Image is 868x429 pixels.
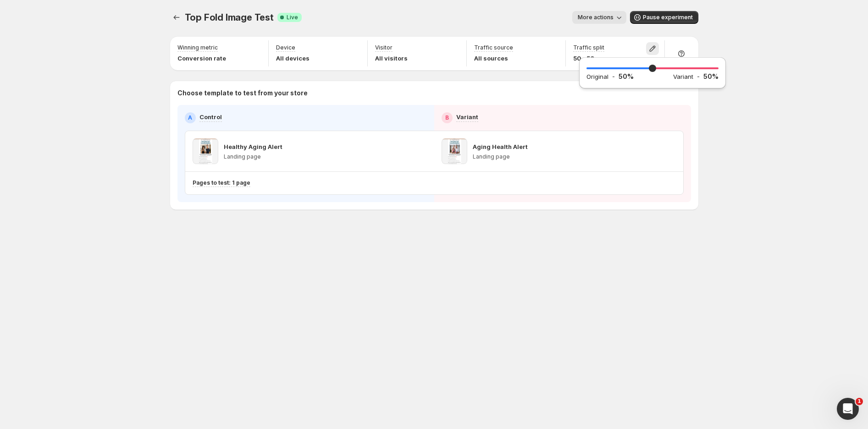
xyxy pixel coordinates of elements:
p: All devices [276,54,310,63]
p: Visitor [375,44,393,51]
p: 50 % [619,72,634,81]
button: Experiments [170,11,183,24]
p: Control [199,112,222,121]
p: Landing page [473,153,528,160]
p: 50 - 50 [573,54,604,63]
p: Device [276,44,295,51]
p: Landing page [224,153,282,160]
h2: Original [586,72,608,81]
p: Aging Health Alert [473,142,528,151]
p: 50 % [703,72,719,81]
p: Traffic split [573,44,604,51]
p: Variant [456,112,478,121]
p: Conversion rate [177,54,226,63]
p: Pages to test: 1 page [193,179,250,187]
div: - [673,72,719,81]
p: All sources [474,54,513,63]
button: Pause experiment [630,11,698,24]
div: - [586,72,673,81]
img: Healthy Aging Alert [193,138,218,164]
span: More actions [578,14,614,21]
iframe: Intercom live chat [837,398,859,420]
p: Traffic source [474,44,513,51]
span: 1 [856,398,863,405]
h2: Variant [673,72,693,81]
h2: B [445,114,449,121]
h2: A [188,114,192,121]
p: Winning metric [177,44,218,51]
p: Healthy Aging Alert [224,142,282,151]
p: All visitors [375,54,408,63]
p: Choose template to test from your store [177,88,691,98]
span: Live [287,14,298,21]
span: Top Fold Image Test [185,12,274,23]
img: Aging Health Alert [442,138,467,164]
span: Pause experiment [643,14,693,21]
button: More actions [572,11,626,24]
